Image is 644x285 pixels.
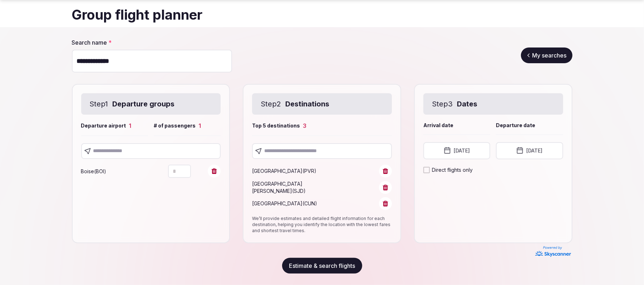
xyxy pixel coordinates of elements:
strong: Dates [457,99,477,109]
div: Step 3 [423,93,563,115]
button: [DATE] [496,142,563,159]
span: Departure airport [81,122,126,129]
span: Arrival date [423,122,453,129]
div: 1 [129,122,132,130]
strong: Departure groups [113,99,175,109]
label: Search name [72,39,232,46]
div: Step 1 [81,93,221,115]
span: [GEOGRAPHIC_DATA] ( PVR ) [252,168,316,174]
label: Direct flights only [432,166,473,174]
div: 1 [198,122,201,130]
span: [GEOGRAPHIC_DATA][PERSON_NAME] ( SJD ) [252,181,306,194]
span: Departure date [496,122,535,129]
div: 3 [303,122,306,130]
strong: Destinations [285,99,329,109]
span: [GEOGRAPHIC_DATA] ( CUN ) [252,200,317,206]
span: Boise ( BOI ) [81,168,107,174]
a: My searches [521,47,572,63]
button: Estimate & search flights [282,258,362,274]
h1: Group flight planner [72,5,572,24]
div: Step 2 [252,93,392,115]
span: # of passengers [154,122,196,129]
span: Top 5 destinations [252,122,300,129]
p: We’ll provide estimates and detailed flight information for each destination, helping you identif... [252,216,392,234]
button: [DATE] [423,142,490,159]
